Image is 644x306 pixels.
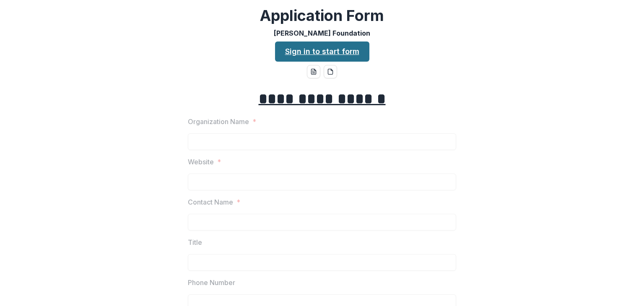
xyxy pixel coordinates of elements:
[188,237,202,247] p: Title
[188,157,214,167] p: Website
[324,65,337,78] button: pdf-download
[274,28,370,38] p: [PERSON_NAME] Foundation
[188,277,235,288] p: Phone Number
[307,65,320,78] button: word-download
[188,117,249,127] p: Organization Name
[275,41,369,62] a: Sign in to start form
[188,197,233,207] p: Contact Name
[260,7,384,25] h2: Application Form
